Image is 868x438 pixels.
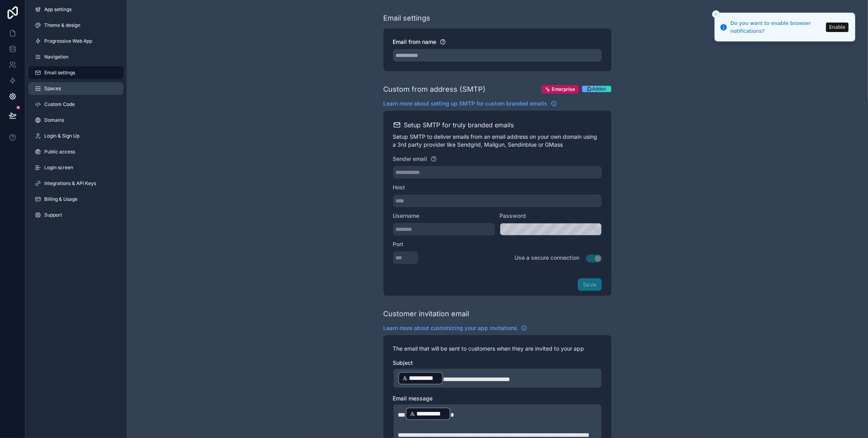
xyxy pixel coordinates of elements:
[393,155,427,162] span: Sender email
[28,51,123,63] a: Navigation
[28,130,123,142] a: Login & Sign Up
[44,54,68,60] span: Navigation
[730,19,824,35] div: Do you want to enable browser notifications?
[44,101,75,108] span: Custom Code
[582,85,611,94] a: Addon
[393,38,437,45] span: Email from name
[393,395,433,402] span: Email message
[384,308,469,319] div: Customer invitation email
[28,19,123,32] a: Theme & design
[28,145,123,158] a: Public access
[44,117,64,123] span: Domains
[28,193,123,206] a: Billing & Usage
[44,149,75,155] span: Public access
[552,86,575,93] span: Enterprise
[384,100,548,108] span: Learn more about setting up SMTP for custom branded emails
[28,35,123,47] a: Progressive Web App
[384,324,527,332] a: Learn more about customizing your app invitations
[28,177,123,190] a: Integrations & API Keys
[44,38,92,44] span: Progressive Web App
[44,6,72,13] span: App settings
[44,22,80,28] span: Theme & design
[28,209,123,221] a: Support
[384,324,518,332] span: Learn more about customizing your app invitations
[28,114,123,126] a: Domains
[384,13,431,24] div: Email settings
[393,212,420,219] span: Username
[393,184,405,191] span: Host
[384,100,557,108] a: Learn more about setting up SMTP for custom branded emails
[44,212,62,218] span: Support
[515,254,580,261] span: Use a secure connection
[393,345,602,353] p: The email that will be sent to customers when they are invited to your app
[28,161,123,174] a: Login screen
[44,70,75,76] span: Email settings
[826,23,849,32] button: Enable
[28,82,123,95] a: Spaces
[712,10,720,18] button: Close toast
[44,133,79,139] span: Login & Sign Up
[404,120,514,130] h2: Setup SMTP for truly branded emails
[28,3,123,16] a: App settings
[44,180,96,187] span: Integrations & API Keys
[384,84,486,95] div: Custom from address (SMTP)
[393,133,602,149] p: Setup SMTP to deliver emails from an email address on your own domain using a 3rd party provider ...
[500,212,526,219] span: Password
[44,164,73,171] span: Login screen
[393,359,413,366] span: Subject
[28,98,123,111] a: Custom Code
[28,66,123,79] a: Email settings
[393,241,404,247] span: Port
[44,85,61,92] span: Spaces
[592,86,607,92] span: Addon
[44,196,78,202] span: Billing & Usage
